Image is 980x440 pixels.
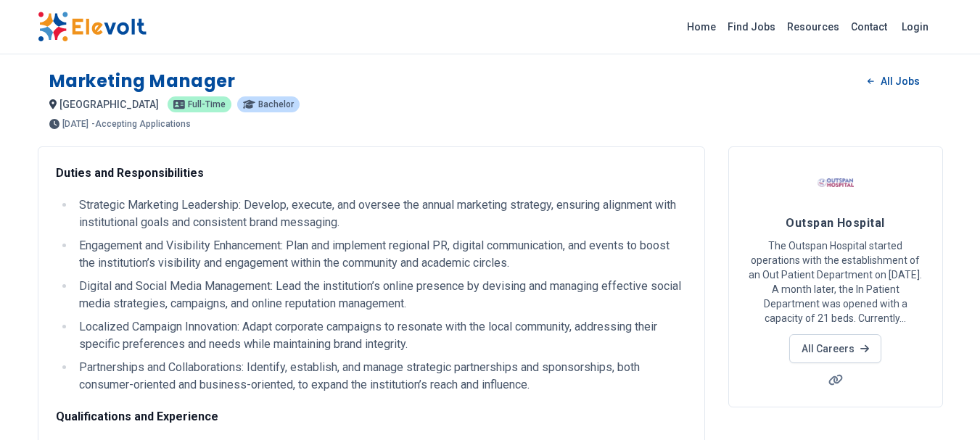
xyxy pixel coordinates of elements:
a: Contact [845,15,893,38]
a: Login [893,12,937,41]
img: Elevolt [38,12,147,42]
a: All Careers [789,334,881,363]
h1: Marketing Manager [49,70,236,93]
li: Digital and Social Media Management: Lead the institution’s online presence by devising and manag... [75,278,687,312]
span: [DATE] [62,120,88,128]
span: Bachelor [258,100,294,109]
span: [GEOGRAPHIC_DATA] [59,99,159,110]
li: Engagement and Visibility Enhancement: Plan and implement regional PR, digital communication, and... [75,237,687,272]
a: Find Jobs [722,15,781,38]
strong: Qualifications and Experience [56,410,218,423]
strong: Duties and Responsibilities [56,166,204,180]
p: The Outspan Hospital started operations with the establishment of an Out Patient Department on [D... [746,238,925,325]
li: Partnerships and Collaborations: Identify, establish, and manage strategic partnerships and spons... [75,359,687,394]
li: Localized Campaign Innovation: Adapt corporate campaigns to resonate with the local community, ad... [75,318,687,353]
p: - Accepting Applications [91,120,191,128]
span: Outspan Hospital [786,216,884,230]
img: Outspan Hospital [818,165,854,201]
span: Full-time [188,100,226,109]
a: All Jobs [856,70,931,92]
li: Strategic Marketing Leadership: Develop, execute, and oversee the annual marketing strategy, ensu... [75,196,687,231]
a: Resources [781,15,845,38]
a: Home [681,15,722,38]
